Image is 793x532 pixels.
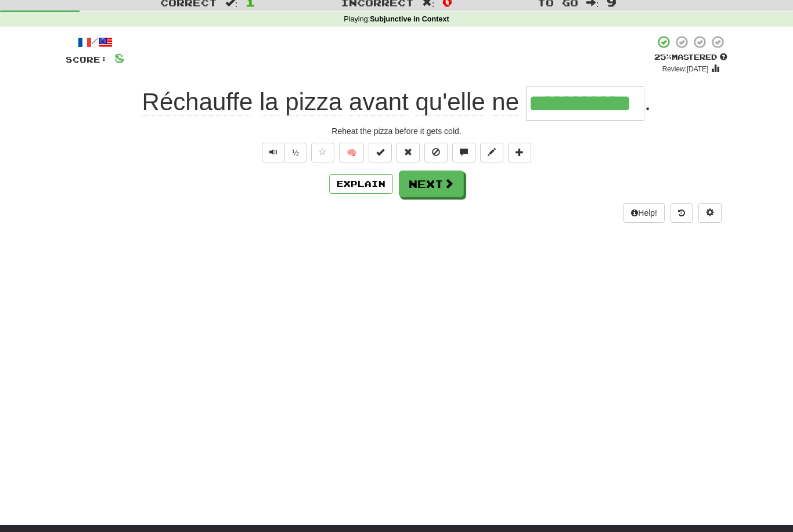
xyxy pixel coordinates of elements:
[370,15,449,23] strong: Subjunctive in Context
[114,50,124,65] span: 8
[329,174,393,194] button: Explain
[369,143,392,162] button: Set this sentence to 100% Mastered (alt+m)
[262,143,285,162] button: Play sentence audio (ctl+space)
[399,171,464,197] button: Next
[671,203,693,223] button: Round history (alt+y)
[66,35,124,49] div: /
[654,52,727,63] div: Mastered
[259,88,279,116] span: la
[644,88,651,115] span: .
[654,52,672,61] span: 25 %
[311,143,334,162] button: Favorite sentence (alt+f)
[339,143,364,162] button: 🧠
[492,88,519,116] span: ne
[480,143,503,162] button: Edit sentence (alt+d)
[285,88,342,116] span: pizza
[66,55,107,64] span: Score:
[284,143,307,162] button: ½
[259,143,307,162] div: Text-to-speech controls
[396,143,420,162] button: Reset to 0% Mastered (alt+r)
[662,65,709,73] small: Review: [DATE]
[416,88,485,116] span: qu'elle
[452,143,475,162] button: Discuss sentence (alt+u)
[424,143,448,162] button: Ignore sentence (alt+i)
[349,88,409,116] span: avant
[66,125,727,137] div: Reheat the pizza before it gets cold.
[623,203,665,223] button: Help!
[142,88,253,116] span: Réchauffe
[508,143,531,162] button: Add to collection (alt+a)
